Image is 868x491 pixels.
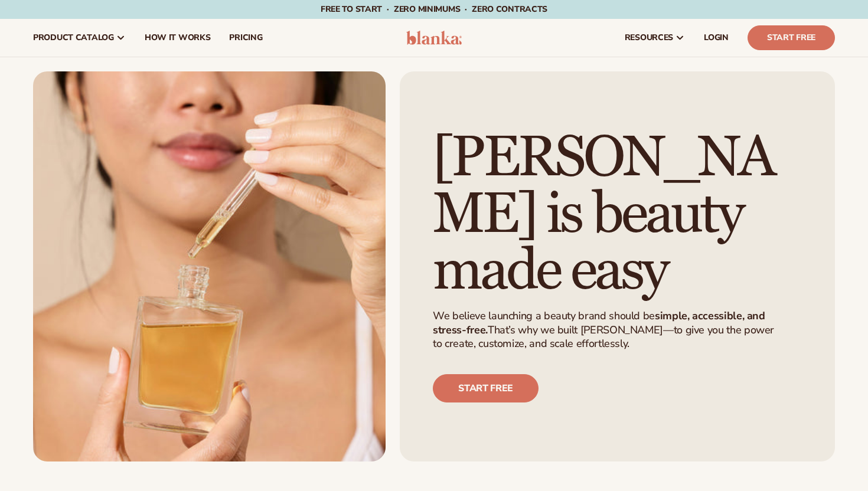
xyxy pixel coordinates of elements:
p: We believe launching a beauty brand should be That’s why we built [PERSON_NAME]—to give you the p... [433,309,785,351]
a: Start Free [748,25,835,50]
a: LOGIN [694,19,738,57]
strong: simple, accessible, and stress-free. [433,309,765,336]
span: pricing [229,33,262,42]
img: logo [406,31,462,45]
span: How It Works [145,33,211,42]
a: How It Works [135,19,220,57]
span: Free to start · ZERO minimums · ZERO contracts [321,4,547,15]
span: LOGIN [704,33,729,42]
h1: [PERSON_NAME] is beauty made easy [433,130,792,300]
span: resources [625,33,673,42]
a: pricing [220,19,272,57]
a: resources [615,19,694,57]
span: product catalog [33,33,114,42]
a: Start free [433,374,539,402]
a: product catalog [24,19,135,57]
img: Female smiling with serum bottle. [33,71,386,461]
